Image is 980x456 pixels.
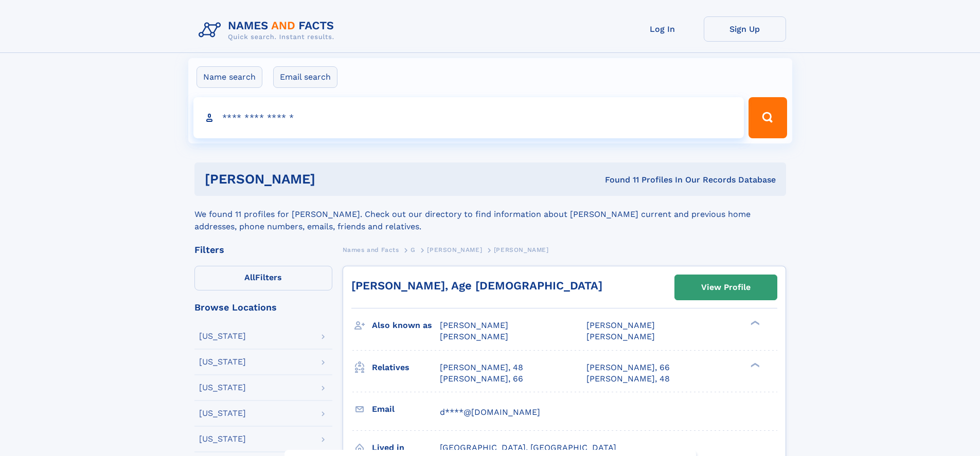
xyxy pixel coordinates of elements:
[199,358,246,366] div: [US_STATE]
[440,443,616,452] span: [GEOGRAPHIC_DATA], [GEOGRAPHIC_DATA]
[586,320,655,330] span: [PERSON_NAME]
[193,97,744,138] input: search input
[199,332,246,340] div: [US_STATE]
[411,243,416,256] a: G
[197,66,262,88] label: Name search
[621,16,704,42] a: Log In
[748,361,760,368] div: ❯
[427,243,482,256] a: [PERSON_NAME]
[749,97,787,138] button: Search Button
[586,373,670,385] a: [PERSON_NAME], 48
[205,173,460,186] h1: [PERSON_NAME]
[194,196,786,233] div: We found 11 profiles for [PERSON_NAME]. Check out our directory to find information about [PERSON...
[586,362,670,373] a: [PERSON_NAME], 66
[701,276,751,299] div: View Profile
[244,272,255,282] span: All
[427,246,482,253] span: [PERSON_NAME]
[748,320,760,326] div: ❯
[440,320,508,330] span: [PERSON_NAME]
[372,400,440,418] h3: Email
[440,362,523,373] a: [PERSON_NAME], 48
[586,332,655,341] span: [PERSON_NAME]
[273,66,337,88] label: Email search
[194,303,332,312] div: Browse Locations
[411,246,416,253] span: G
[351,279,602,292] a: [PERSON_NAME], Age [DEMOGRAPHIC_DATA]
[494,246,549,253] span: [PERSON_NAME]
[460,174,776,186] div: Found 11 Profiles In Our Records Database
[675,275,777,300] a: View Profile
[440,373,523,385] a: [PERSON_NAME], 66
[199,384,246,392] div: [US_STATE]
[704,16,786,42] a: Sign Up
[194,245,332,254] div: Filters
[343,243,399,256] a: Names and Facts
[194,16,343,44] img: Logo Names and Facts
[199,435,246,443] div: [US_STATE]
[194,266,332,290] label: Filters
[372,359,440,376] h3: Relatives
[372,317,440,334] h3: Also known as
[199,409,246,417] div: [US_STATE]
[440,332,508,341] span: [PERSON_NAME]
